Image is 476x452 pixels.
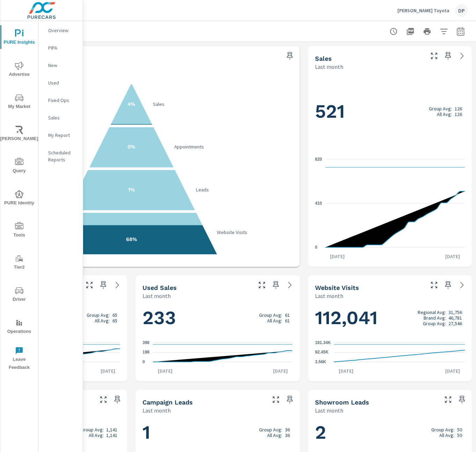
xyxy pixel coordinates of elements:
p: Group Avg: [87,312,110,318]
p: Brand Avg: [424,315,446,321]
p: [DATE] [96,367,120,374]
p: Group Avg: [429,106,452,111]
div: My Report [38,130,83,140]
span: Tier2 [2,254,36,271]
span: Save this to your personalized report [284,50,295,61]
p: [DATE] [440,253,465,260]
p: Overview [48,27,77,34]
span: Tools [2,222,36,239]
p: New [48,62,77,69]
button: Make Fullscreen [442,394,454,405]
div: Sales [38,112,83,123]
p: Scheduled Reports [48,149,77,163]
text: 198 [142,350,149,355]
div: Used [38,78,83,88]
span: Save this to your personalized report [112,394,123,405]
text: 0% [127,144,135,150]
button: Make Fullscreen [84,279,95,291]
text: Sales [153,101,164,107]
h1: 112,041 [315,306,465,330]
button: Apply Filters [437,24,451,38]
button: Make Fullscreen [429,279,440,291]
button: Make Fullscreen [256,279,268,291]
p: All Avg: [89,432,104,438]
p: Group Avg: [259,312,282,318]
a: See more details in report [456,50,468,61]
p: Used [48,79,77,86]
p: 50 [457,427,462,432]
div: DP [455,4,468,17]
p: PIPA [48,44,77,51]
a: See more details in report [284,279,295,291]
p: [DATE] [334,367,358,374]
p: 46,781 [448,315,462,321]
p: All Avg: [267,318,282,323]
p: 126 [455,111,462,117]
p: 65 [112,312,117,318]
p: All Avg: [95,318,110,323]
p: Last month [142,406,171,415]
p: 65 [112,318,117,323]
h5: Used Sales [142,284,177,291]
span: Save this to your personalized report [98,279,109,291]
p: 1,141 [106,432,117,438]
span: Save this to your personalized report [442,279,454,291]
p: 36 [285,432,290,438]
text: 820 [315,157,322,162]
p: All Avg: [437,111,452,117]
h1: 1 [142,421,292,444]
span: [PERSON_NAME] [2,126,36,143]
div: Scheduled Reports [38,147,83,165]
div: Fixed Ops [38,95,83,105]
p: [DATE] [325,253,350,260]
p: 31,756 [448,309,462,315]
p: [DATE] [153,367,177,374]
p: Group Avg: [259,427,282,432]
p: Last month [315,63,343,71]
text: 4% [127,101,135,107]
p: 36 [285,427,290,432]
button: Make Fullscreen [429,50,440,61]
text: 0 [315,245,317,250]
h1: 2 [315,421,465,444]
span: Save this to your personalized report [456,394,468,405]
button: Make Fullscreen [98,394,109,405]
span: PURE Insights [2,29,36,46]
p: All Avg: [439,432,454,438]
button: Select Date Range [454,24,468,38]
p: [PERSON_NAME] Toyota [397,7,449,14]
p: Last month [142,292,171,300]
div: Overview [38,25,83,36]
text: 0 [142,359,145,364]
text: 1% [128,187,135,193]
p: Group Avg: [81,427,104,432]
p: 126 [455,106,462,111]
text: Leads [196,187,209,193]
div: PIPA [38,43,83,53]
span: Operations [2,319,36,336]
h5: Website Visits [315,284,359,291]
text: 92.45K [315,350,329,355]
p: Group Avg: [431,427,454,432]
p: [DATE] [440,367,465,374]
p: 50 [457,432,462,438]
span: PURE Identity [2,190,36,207]
h1: 233 [142,306,292,330]
h1: 521 [315,100,465,123]
p: Last month [315,406,343,415]
p: Group Avg: [423,321,446,326]
button: Make Fullscreen [270,394,281,405]
text: 3.56K [315,359,326,364]
text: 68% [126,236,137,242]
span: Advertise [2,61,36,79]
a: See more details in report [456,279,468,291]
text: 181.34K [315,340,331,345]
a: See more details in report [112,279,123,291]
p: 61 [285,312,290,318]
button: Print Report [420,24,434,38]
p: My Report [48,132,77,139]
span: Save this to your personalized report [284,394,295,405]
h5: Showroom Leads [315,399,369,406]
span: Driver [2,286,36,304]
div: New [38,60,83,71]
